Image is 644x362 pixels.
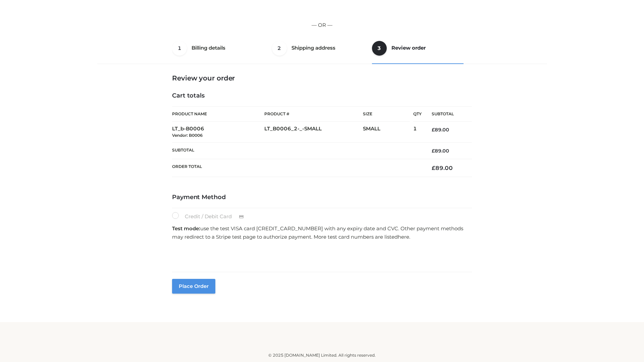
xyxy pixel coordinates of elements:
[172,106,264,122] th: Product Name
[171,243,471,268] iframe: Secure payment input frame
[172,133,203,138] small: Vendor: B0006
[172,74,472,82] h3: Review your order
[172,92,472,100] h4: Cart totals
[100,21,544,29] p: — OR —
[100,352,544,359] div: © 2025 [DOMAIN_NAME] Limited. All rights reserved.
[172,212,251,221] label: Credit / Debit Card
[363,107,410,122] th: Size
[172,142,422,159] th: Subtotal
[172,159,422,177] th: Order Total
[432,165,435,171] span: £
[398,234,409,240] a: here
[172,122,264,143] td: LT_b-B0006
[432,148,435,154] span: £
[264,106,363,122] th: Product #
[432,148,449,154] bdi: 89.00
[172,194,472,201] h4: Payment Method
[172,225,200,232] strong: Test mode:
[413,106,422,122] th: Qty
[432,127,435,133] span: £
[363,122,413,143] td: SMALL
[172,279,215,294] button: Place order
[413,122,422,143] td: 1
[172,224,472,241] p: use the test VISA card [CREDIT_CARD_NUMBER] with any expiry date and CVC. Other payment methods m...
[264,122,363,143] td: LT_B0006_2-_-SMALL
[422,107,472,122] th: Subtotal
[432,165,453,171] bdi: 89.00
[235,213,248,221] img: Credit / Debit Card
[432,127,449,133] bdi: 89.00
